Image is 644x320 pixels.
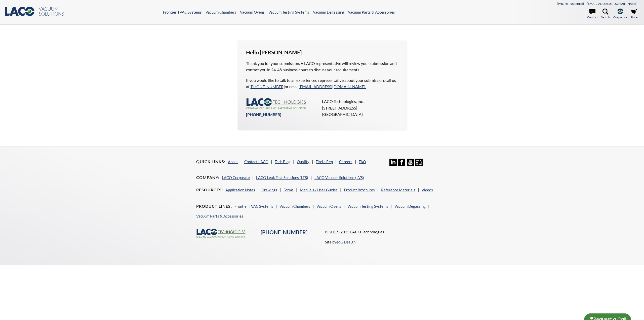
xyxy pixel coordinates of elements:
[630,9,637,20] a: Store
[359,159,366,164] a: FAQ
[222,175,250,180] a: LACO Corporate
[344,188,375,192] a: Product Brochures
[163,10,202,14] a: Frontier TVAC Systems
[196,175,219,180] h4: Company
[325,229,448,235] p: © 2017 -2025 LACO Technologies
[225,188,255,192] a: Application Notes
[587,9,598,20] a: Contact
[196,204,232,209] h4: Product Lines
[261,188,277,192] a: Drawings
[256,175,308,180] a: LACO Leak Test Solutions (LTS)
[196,214,243,218] a: Vacuum Parts & Accessories
[422,188,433,192] a: Videos
[339,159,352,164] a: Careers
[297,159,309,164] a: Quality
[601,9,610,20] a: Search
[348,10,395,14] a: Vacuum Parts & Accessories
[246,112,281,117] a: [PHONE_NUMBER]
[300,188,338,192] a: Manuals / User Guides
[284,188,294,192] a: Forms
[228,159,238,164] a: About
[246,98,306,109] img: LACO-technologies-logo-332f5733453eebdf26714ea7d5b5907d645232d7be7781e896b464cb214de0d9.svg
[613,15,627,20] span: Corporate
[415,162,423,167] a: 24/7 Support
[250,84,285,89] a: [PHONE_NUMBER]
[196,159,225,164] h4: Quick Links
[206,10,236,14] a: Vacuum Chambers
[316,159,333,164] a: Find a Rep
[587,2,637,6] a: [EMAIL_ADDRESS][DOMAIN_NAME]
[415,159,423,166] img: 24/7 Support Icon
[381,188,415,192] a: Reference Materials
[313,10,344,14] a: Vacuum Degassing
[279,204,310,208] a: Vacuum Chambers
[246,60,398,73] p: Thank you for your submission. A LACO representative will review your submission and contact you ...
[261,229,307,235] a: [PHONE_NUMBER]
[268,10,309,14] a: Vacuum Testing Systems
[325,239,355,245] p: Site by
[275,159,291,164] a: Tech Blog
[347,204,388,208] a: Vacuum Testing Systems
[336,240,355,244] a: edG Design
[316,204,341,208] a: Vacuum Ovens
[244,159,268,164] a: Contact LACO
[394,204,426,208] a: Vacuum Degassing
[246,49,398,56] h3: Hello [PERSON_NAME]
[246,77,398,90] p: If you would like to talk to an experienced representative about your submission, call us at or e...
[314,175,364,180] a: LACO Vacuum Solutions (LVS)
[240,10,265,14] a: Vacuum Ovens
[322,98,395,118] p: LACO Technologies, Inc. [STREET_ADDRESS] [GEOGRAPHIC_DATA]
[299,84,366,89] a: [EMAIL_ADDRESS][DOMAIN_NAME].
[196,187,223,193] h4: Resources
[234,204,273,208] a: Frontier TVAC Systems
[557,2,584,6] a: [PHONE_NUMBER]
